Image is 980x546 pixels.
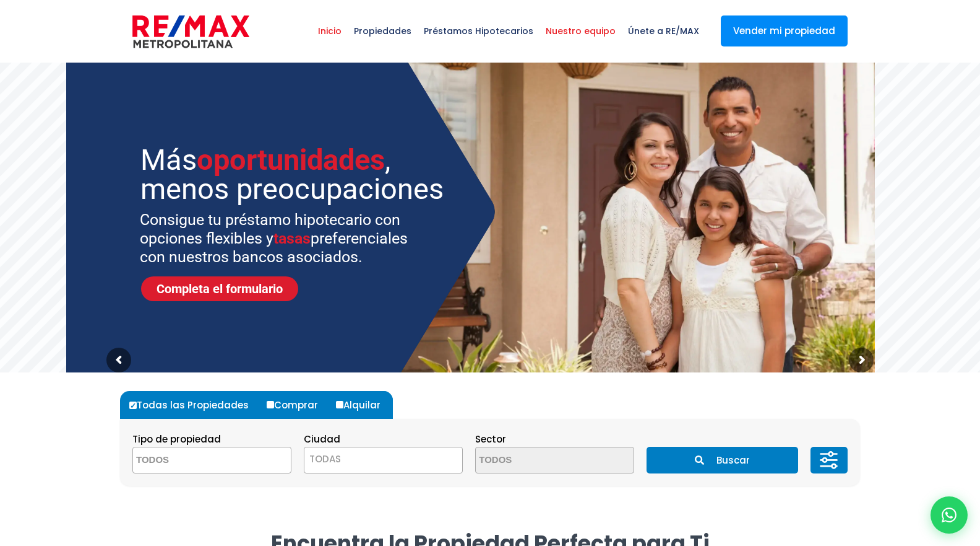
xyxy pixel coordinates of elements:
[141,276,298,301] a: Completa el formulario
[539,12,622,50] span: Nuestro equipo
[273,229,311,247] span: tasas
[132,433,221,446] span: Tipo de propiedad
[304,433,340,446] span: Ciudad
[140,145,449,203] sr7-txt: Más , menos preocupaciones
[304,451,462,468] span: TODAS
[312,12,348,50] span: Inicio
[132,13,249,50] img: remax-metropolitana-logo
[333,391,393,419] label: Alquilar
[129,402,137,409] input: Todas las Propiedades
[267,401,274,408] input: Comprar
[721,15,848,46] a: Vender mi propiedad
[126,391,261,419] label: Todas las Propiedades
[476,447,596,474] textarea: Search
[336,401,343,408] input: Alquilar
[475,433,506,446] span: Sector
[622,12,705,50] span: Únete a RE/MAX
[140,211,424,266] sr7-txt: Consigue tu préstamo hipotecario con opciones flexibles y preferenciales con nuestros bancos asoc...
[348,12,418,50] span: Propiedades
[264,391,330,419] label: Comprar
[304,447,463,473] span: TODAS
[647,447,797,473] button: Buscar
[197,143,385,177] span: oportunidades
[418,12,539,50] span: Préstamos Hipotecarios
[133,447,253,474] textarea: Search
[309,452,341,465] span: TODAS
